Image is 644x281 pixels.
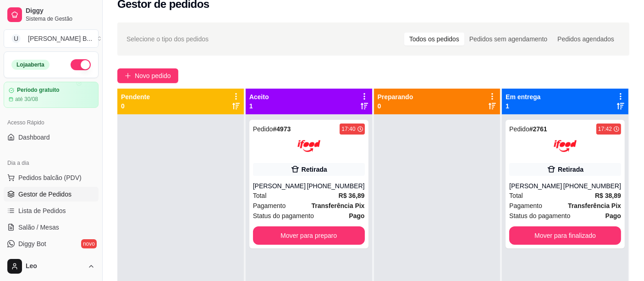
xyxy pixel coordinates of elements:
span: Gestor de Pedidos [18,190,72,199]
strong: Transferência Pix [312,202,365,209]
div: Loja aberta [11,60,50,70]
button: Novo pedido [117,68,178,83]
div: Retirada [302,165,327,174]
div: [PHONE_NUMBER] [307,181,364,191]
p: 0 [121,101,150,111]
span: U [11,34,21,43]
span: Status do pagamento [253,211,314,221]
span: Sistema de Gestão [26,15,95,22]
span: Pagamento [253,201,286,211]
span: Dashboard [18,133,50,142]
div: [PERSON_NAME] [253,181,307,191]
button: Mover para finalizado [509,226,621,245]
article: Período gratuito [17,87,60,94]
strong: # 4973 [273,125,291,133]
strong: Pago [349,212,364,219]
span: Diggy Bot [18,239,46,248]
span: plus [125,73,131,79]
strong: # 2761 [529,125,547,133]
p: Pendente [121,92,150,101]
a: Gestor de Pedidos [4,187,99,202]
p: Em entrega [506,92,540,101]
div: Retirada [558,165,583,174]
span: Novo pedido [135,71,171,81]
div: Pedidos sem agendamento [464,33,552,45]
div: Acesso Rápido [4,115,99,130]
span: Pedidos balcão (PDV) [18,173,82,182]
span: Salão / Mesas [18,223,59,232]
a: Salão / Mesas [4,220,99,235]
div: Todos os pedidos [404,33,464,45]
button: Leo [4,255,99,277]
div: 17:40 [341,125,355,133]
div: 17:42 [598,125,612,133]
button: Alterar Status [71,59,91,70]
p: 1 [249,101,269,111]
span: Pedido [509,125,529,133]
a: Diggy Botnovo [4,236,99,251]
span: Diggy [26,7,95,15]
button: Mover para preparo [253,226,365,245]
button: Select a team [4,29,99,48]
p: Aceito [249,92,269,101]
strong: R$ 36,89 [339,192,365,199]
span: Total [253,191,267,201]
span: Lista de Pedidos [18,206,66,215]
span: Status do pagamento [509,211,570,221]
span: Pagamento [509,201,542,211]
span: Total [509,191,523,201]
div: [PERSON_NAME] [509,181,563,191]
a: DiggySistema de Gestão [4,4,99,26]
img: ifood [297,135,320,157]
div: Pedidos agendados [552,33,619,45]
span: Leo [26,262,84,270]
div: Dia a dia [4,156,99,170]
a: Lista de Pedidos [4,203,99,218]
span: Pedido [253,125,273,133]
div: [PERSON_NAME] B ... [28,34,92,43]
article: até 30/08 [15,96,38,103]
button: Pedidos balcão (PDV) [4,170,99,185]
strong: Pago [605,212,621,219]
a: Dashboard [4,130,99,145]
strong: Transferência Pix [568,202,621,209]
span: Selecione o tipo dos pedidos [127,34,209,44]
p: Preparando [378,92,413,101]
p: 1 [506,101,540,111]
p: 0 [378,101,413,111]
strong: R$ 38,89 [595,192,621,199]
img: ifood [554,135,577,157]
a: Período gratuitoaté 30/08 [4,82,99,108]
div: [PHONE_NUMBER] [563,181,621,191]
